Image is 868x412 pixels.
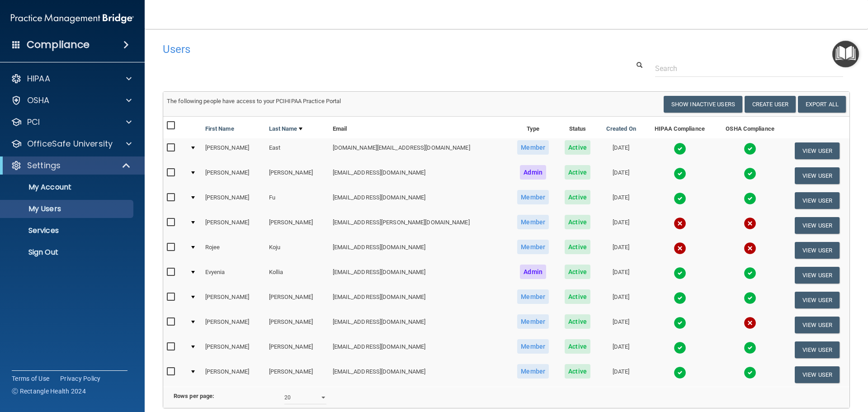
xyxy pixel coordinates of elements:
[744,292,756,304] img: tick.e7d51cea.svg
[202,313,265,337] td: [PERSON_NAME]
[202,238,265,263] td: Rojee
[565,165,590,180] span: Active
[744,217,756,230] img: cross.ca9f0e7f.svg
[744,142,756,155] img: tick.e7d51cea.svg
[744,192,756,205] img: tick.e7d51cea.svg
[163,43,558,55] h4: Users
[202,163,265,188] td: [PERSON_NAME]
[664,96,742,113] button: Show Inactive Users
[12,374,49,383] a: Terms of Use
[606,123,636,134] a: Created On
[598,313,644,337] td: [DATE]
[674,217,686,230] img: cross.ca9f0e7f.svg
[205,123,234,134] a: First Name
[6,183,129,192] p: My Account
[11,95,132,106] a: OSHA
[795,267,840,284] button: View User
[202,288,265,313] td: [PERSON_NAME]
[744,341,756,354] img: tick.e7d51cea.svg
[11,73,132,84] a: HIPAA
[12,387,86,396] span: Ⓒ Rectangle Health 2024
[329,188,509,213] td: [EMAIL_ADDRESS][DOMAIN_NAME]
[27,117,40,128] p: PCI
[795,292,840,308] button: View User
[265,263,329,288] td: Kollia
[202,213,265,238] td: [PERSON_NAME]
[517,364,549,379] span: Member
[598,163,644,188] td: [DATE]
[329,117,509,138] th: Email
[598,213,644,238] td: [DATE]
[674,317,686,329] img: tick.e7d51cea.svg
[11,138,132,149] a: OfficeSafe University
[674,167,686,180] img: tick.e7d51cea.svg
[744,267,756,279] img: tick.e7d51cea.svg
[674,292,686,304] img: tick.e7d51cea.svg
[329,288,509,313] td: [EMAIL_ADDRESS][DOMAIN_NAME]
[27,138,113,149] p: OfficeSafe University
[265,188,329,213] td: Fu
[329,138,509,163] td: [DOMAIN_NAME][EMAIL_ADDRESS][DOMAIN_NAME]
[27,73,50,84] p: HIPAA
[795,167,840,184] button: View User
[795,192,840,209] button: View User
[265,213,329,238] td: [PERSON_NAME]
[520,165,546,180] span: Admin
[520,265,546,279] span: Admin
[795,317,840,333] button: View User
[517,289,549,304] span: Member
[202,188,265,213] td: [PERSON_NAME]
[202,138,265,163] td: [PERSON_NAME]
[744,242,756,255] img: cross.ca9f0e7f.svg
[329,238,509,263] td: [EMAIL_ADDRESS][DOMAIN_NAME]
[174,393,214,399] b: Rows per page:
[674,242,686,255] img: cross.ca9f0e7f.svg
[674,366,686,379] img: tick.e7d51cea.svg
[655,60,843,77] input: Search
[795,341,840,358] button: View User
[265,337,329,362] td: [PERSON_NAME]
[674,192,686,205] img: tick.e7d51cea.svg
[202,263,265,288] td: Evyenia
[329,337,509,362] td: [EMAIL_ADDRESS][DOMAIN_NAME]
[6,204,129,213] p: My Users
[715,117,785,138] th: OSHA Compliance
[11,117,132,128] a: PCI
[644,117,716,138] th: HIPAA Compliance
[11,160,131,171] a: Settings
[517,240,549,254] span: Member
[798,96,846,113] a: Export All
[674,267,686,279] img: tick.e7d51cea.svg
[329,263,509,288] td: [EMAIL_ADDRESS][DOMAIN_NAME]
[517,215,549,229] span: Member
[565,289,590,304] span: Active
[795,142,840,159] button: View User
[517,339,549,354] span: Member
[598,138,644,163] td: [DATE]
[598,362,644,387] td: [DATE]
[329,163,509,188] td: [EMAIL_ADDRESS][DOMAIN_NAME]
[60,374,101,383] a: Privacy Policy
[598,263,644,288] td: [DATE]
[265,313,329,337] td: [PERSON_NAME]
[598,337,644,362] td: [DATE]
[517,314,549,329] span: Member
[745,96,796,113] button: Create User
[509,117,557,138] th: Type
[329,362,509,387] td: [EMAIL_ADDRESS][DOMAIN_NAME]
[744,167,756,180] img: tick.e7d51cea.svg
[598,238,644,263] td: [DATE]
[27,38,90,51] h4: Compliance
[744,317,756,329] img: cross.ca9f0e7f.svg
[517,140,549,155] span: Member
[565,314,590,329] span: Active
[565,140,590,155] span: Active
[167,98,341,104] span: The following people have access to your PCIHIPAA Practice Portal
[565,265,590,279] span: Active
[329,213,509,238] td: [EMAIL_ADDRESS][PERSON_NAME][DOMAIN_NAME]
[265,362,329,387] td: [PERSON_NAME]
[265,288,329,313] td: [PERSON_NAME]
[565,215,590,229] span: Active
[674,142,686,155] img: tick.e7d51cea.svg
[598,288,644,313] td: [DATE]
